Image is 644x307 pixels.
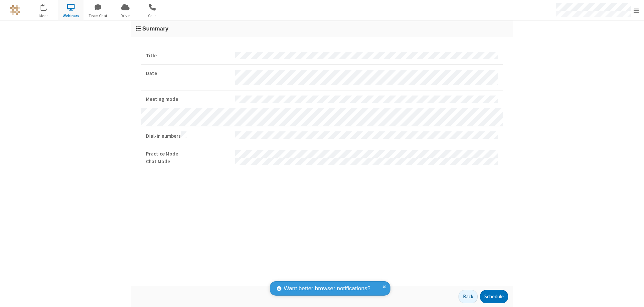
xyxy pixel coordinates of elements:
strong: Meeting mode [146,96,230,103]
strong: Chat Mode [146,158,230,166]
span: Want better browser notifications? [284,284,370,293]
span: Drive [113,13,138,19]
span: Meet [31,13,56,19]
strong: Practice Mode [146,150,230,158]
span: Webinars [58,13,84,19]
button: Schedule [480,290,508,303]
button: Back [459,290,478,303]
span: Team Chat [86,13,111,19]
strong: Dial-in numbers [146,131,230,140]
span: Summary [142,25,168,32]
strong: Title [146,52,230,60]
div: 26 [44,4,50,9]
strong: Date [146,70,230,77]
img: QA Selenium DO NOT DELETE OR CHANGE [10,5,20,15]
span: Calls [140,13,165,19]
